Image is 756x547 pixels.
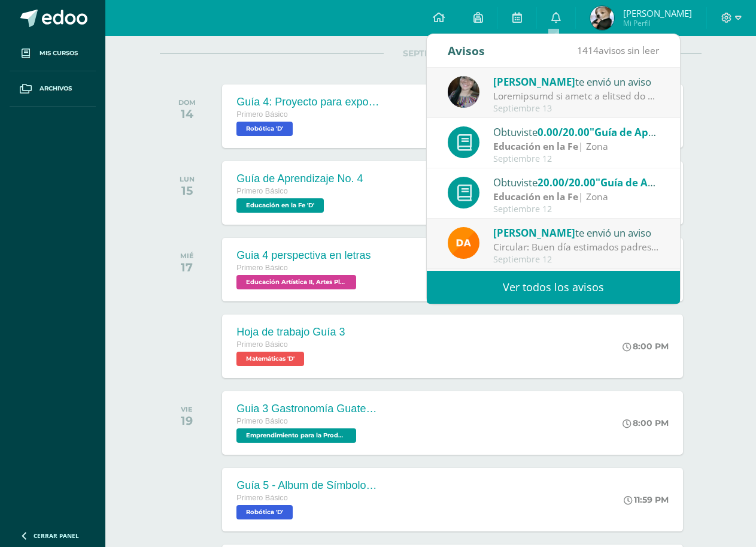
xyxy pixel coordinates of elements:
[236,326,345,339] div: Hoja de trabajo Guía 3
[623,418,669,428] div: 8:00 PM
[178,98,196,107] div: DOM
[493,89,660,103] div: Publicación de notas y entrega de actividades pendientes – Primero Básico: Buenos días, estimados...
[493,204,660,214] div: Septiembre 12
[493,190,578,203] strong: Educación en la Fe
[448,76,479,108] img: 8322e32a4062cfa8b237c59eedf4f548.png
[493,226,575,240] span: [PERSON_NAME]
[180,183,195,198] div: 15
[493,154,660,164] div: Septiembre 12
[236,505,293,519] span: Robótica 'D'
[10,71,96,107] a: Archivos
[236,122,293,136] span: Robótica 'D'
[236,110,287,119] span: Primero Básico
[538,176,596,189] span: 20.00/20.00
[493,124,660,140] div: Obtuviste en
[493,140,660,153] div: | Zona
[236,249,371,262] div: Guia 4 perspectiva en letras
[236,187,287,195] span: Primero Básico
[538,125,590,139] span: 0.00/20.00
[236,494,287,502] span: Primero Básico
[236,428,356,443] span: Emprendimiento para la Productividad 'D'
[180,252,194,260] div: MIÉ
[34,531,79,540] span: Cerrar panel
[181,405,193,413] div: VIE
[40,84,72,93] span: Archivos
[493,75,575,89] span: [PERSON_NAME]
[178,107,196,121] div: 14
[577,44,599,57] span: 1414
[236,352,304,366] span: Matemáticas 'D'
[623,18,692,28] span: Mi Perfil
[624,494,669,505] div: 11:59 PM
[590,6,614,30] img: 34f7943ea4c6b9a2f9c1008682206d6f.png
[427,271,680,304] a: Ver todos los avisos
[236,275,356,289] span: Educación Artística II, Artes Plásticas 'D'
[493,104,660,114] div: Septiembre 13
[180,175,195,183] div: LUN
[236,340,287,349] span: Primero Básico
[493,255,660,265] div: Septiembre 12
[596,176,734,189] span: "Guía de Aprendizaje No. 2"
[236,96,380,108] div: Guía 4: Proyecto para exposición
[493,190,660,204] div: | Zona
[236,479,380,492] div: Guía 5 - Album de Símbolos de Diagramas de flujo
[623,7,692,19] span: [PERSON_NAME]
[236,403,380,415] div: Guia 3 Gastronomía Guatemalteca
[448,227,479,259] img: f9d34ca01e392badc01b6cd8c48cabbd.png
[493,225,660,240] div: te envió un aviso
[590,125,728,139] span: "Guía de Aprendizaje No. 3"
[236,198,324,213] span: Educación en la Fe 'D'
[10,36,96,71] a: Mis cursos
[623,341,669,352] div: 8:00 PM
[236,264,287,272] span: Primero Básico
[493,140,578,153] strong: Educación en la Fe
[180,260,194,274] div: 17
[577,44,659,57] span: avisos sin leer
[384,48,478,59] span: SEPTIEMBRE
[40,49,78,58] span: Mis cursos
[493,74,660,89] div: te envió un aviso
[448,34,485,67] div: Avisos
[236,173,363,185] div: Guía de Aprendizaje No. 4
[493,240,660,254] div: Circular: Buen día estimados padres de familia, por este medio les envío un cordial saludo. El mo...
[181,413,193,428] div: 19
[493,174,660,190] div: Obtuviste en
[236,417,287,425] span: Primero Básico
